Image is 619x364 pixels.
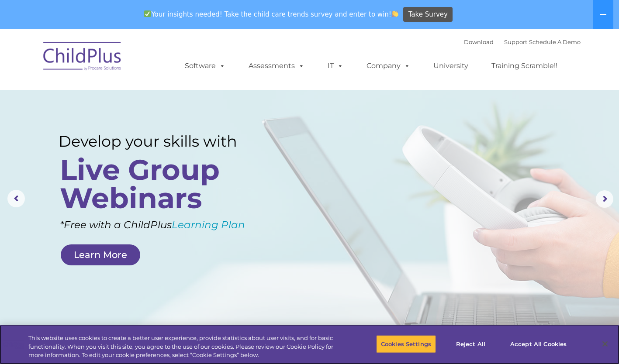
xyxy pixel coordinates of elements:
a: IT [319,57,352,75]
a: Download [464,38,494,45]
img: ✅ [144,10,151,17]
button: Reject All [443,335,498,353]
a: Assessments [240,57,313,75]
button: Cookies Settings [376,335,436,353]
a: Learn More [61,244,140,265]
a: Training Scramble!! [483,57,566,75]
a: Learning Plan [172,219,245,231]
span: Phone number [121,93,159,100]
a: Take Survey [403,7,453,22]
a: Company [358,57,419,75]
div: This website uses cookies to create a better user experience, provide statistics about user visit... [28,334,340,360]
rs-layer: Live Group Webinars [60,155,261,212]
a: Schedule A Demo [529,38,581,45]
span: Last name [121,58,148,64]
span: Take Survey [408,7,448,22]
rs-layer: *Free with a ChildPlus [60,216,279,234]
span: Your insights needed! Take the child care trends survey and enter to win! [141,6,402,23]
rs-layer: Develop your skills with [59,132,263,151]
font: | [464,38,581,45]
img: 👏 [392,10,398,17]
a: University [425,57,477,75]
button: Accept All Cookies [505,335,571,353]
a: Software [176,57,234,75]
a: Support [504,38,527,45]
img: ChildPlus by Procare Solutions [39,36,126,79]
button: Close [595,334,615,354]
